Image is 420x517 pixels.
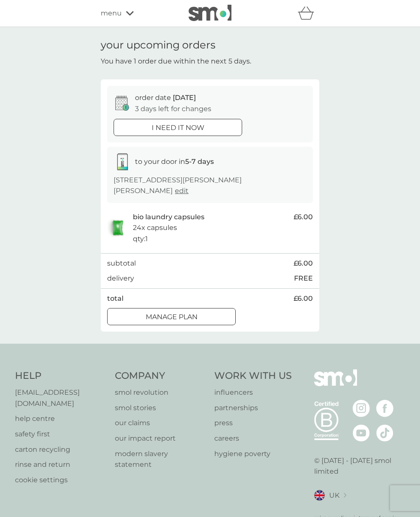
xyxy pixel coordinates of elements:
p: i need it now [152,122,204,133]
img: select a new location [344,493,346,498]
p: © [DATE] - [DATE] smol limited [314,455,405,477]
span: UK [329,490,339,501]
a: carton recycling [15,444,106,455]
span: [DATE] [173,94,196,102]
a: smol revolution [115,387,206,398]
p: 3 days left for changes [135,103,211,115]
p: 24x capsules [133,222,177,233]
a: our impact report [115,433,206,444]
span: menu [101,8,122,19]
button: i need it now [114,119,242,136]
p: bio laundry capsules [133,212,204,223]
p: delivery [107,273,134,284]
strong: 5-7 days [185,157,214,166]
a: press [214,417,292,429]
div: basket [298,5,319,22]
a: help centre [15,413,106,424]
p: FREE [294,273,313,284]
img: UK flag [314,490,325,501]
img: visit the smol Facebook page [376,400,393,417]
img: smol [314,369,357,399]
img: visit the smol Instagram page [353,400,370,417]
span: £6.00 [294,293,313,304]
span: £6.00 [294,258,313,269]
img: smol [189,5,231,21]
a: careers [214,433,292,444]
a: safety first [15,429,106,440]
span: to your door in [135,157,214,166]
a: modern slavery statement [115,448,206,470]
a: cookie settings [15,475,106,486]
h4: Work With Us [214,369,292,383]
p: qty : 1 [133,233,148,245]
p: [STREET_ADDRESS][PERSON_NAME][PERSON_NAME] [114,175,306,197]
a: our claims [115,417,206,429]
a: partnerships [214,402,292,414]
a: edit [175,187,189,195]
p: order date [135,92,196,103]
a: rinse and return [15,459,106,470]
a: [EMAIL_ADDRESS][DOMAIN_NAME] [15,387,106,409]
h4: Help [15,369,106,383]
h1: your upcoming orders [101,39,216,51]
img: visit the smol Tiktok page [376,424,393,441]
a: smol stories [115,402,206,414]
p: Manage plan [146,311,198,323]
span: £6.00 [294,212,313,223]
p: total [107,293,123,304]
a: hygiene poverty [214,448,292,460]
img: visit the smol Youtube page [353,424,370,441]
p: You have 1 order due within the next 5 days. [101,56,251,67]
h4: Company [115,369,206,383]
button: Manage plan [107,308,236,325]
a: influencers [214,387,292,398]
p: subtotal [107,258,136,269]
